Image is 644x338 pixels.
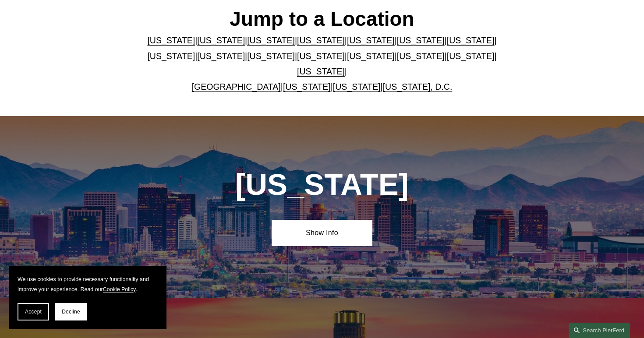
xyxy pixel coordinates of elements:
[283,82,331,92] a: [US_STATE]
[25,309,42,315] span: Accept
[447,51,495,61] a: [US_STATE]
[447,35,495,45] a: [US_STATE]
[9,266,166,329] section: Cookie banner
[103,286,136,292] a: Cookie Policy
[197,51,245,61] a: [US_STATE]
[192,82,281,92] a: [GEOGRAPHIC_DATA]
[145,7,499,32] h2: Jump to a Location
[297,35,345,45] a: [US_STATE]
[197,35,245,45] a: [US_STATE]
[383,82,453,92] a: [US_STATE], D.C.
[397,35,445,45] a: [US_STATE]
[569,323,630,338] a: Search this site
[18,303,49,320] button: Accept
[247,35,295,45] a: [US_STATE]
[333,82,381,92] a: [US_STATE]
[147,35,195,45] a: [US_STATE]
[272,220,372,246] a: Show Info
[297,51,345,61] a: [US_STATE]
[18,275,158,294] p: We use cookies to provide necessary functionality and improve your experience. Read our .
[347,35,395,45] a: [US_STATE]
[196,168,448,202] h1: [US_STATE]
[297,67,345,76] a: [US_STATE]
[347,51,395,61] a: [US_STATE]
[145,33,499,95] p: | | | | | | | | | | | | | | | | | |
[397,51,445,61] a: [US_STATE]
[55,303,87,320] button: Decline
[147,51,195,61] a: [US_STATE]
[62,309,80,315] span: Decline
[247,51,295,61] a: [US_STATE]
